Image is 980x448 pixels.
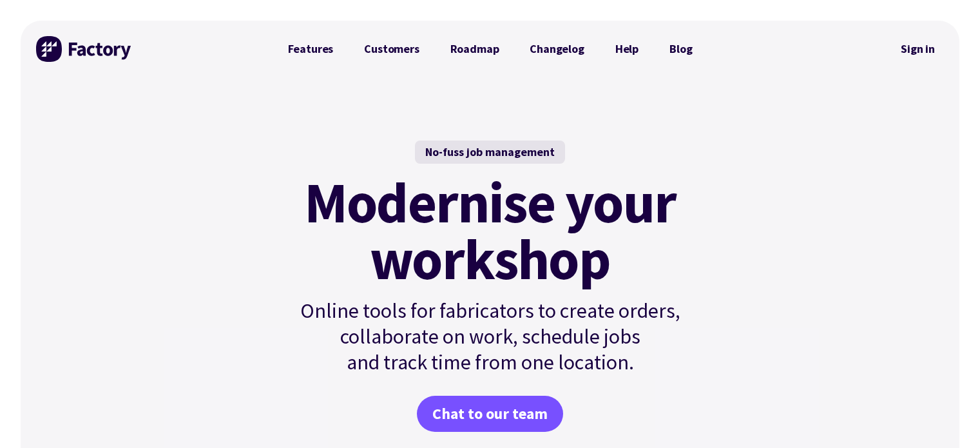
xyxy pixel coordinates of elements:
[417,396,563,432] a: Chat to our team
[600,36,654,62] a: Help
[514,36,599,62] a: Changelog
[349,36,434,62] a: Customers
[273,298,708,375] p: Online tools for fabricators to create orders, collaborate on work, schedule jobs and track time ...
[654,36,707,62] a: Blog
[273,36,708,62] nav: Primary Navigation
[892,34,944,64] nav: Secondary Navigation
[36,36,133,62] img: Factory
[916,386,980,448] iframe: Chat Widget
[304,174,676,287] mark: Modernise your workshop
[273,36,349,62] a: Features
[892,34,944,64] a: Sign in
[435,36,515,62] a: Roadmap
[415,141,565,164] div: No-fuss job management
